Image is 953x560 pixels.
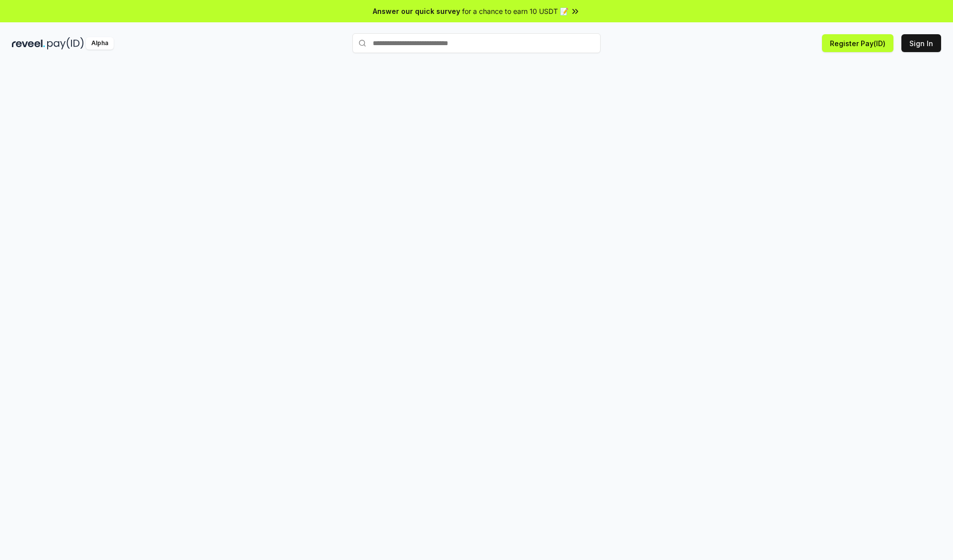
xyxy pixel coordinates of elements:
span: Answer our quick survey [373,6,460,16]
button: Sign In [901,34,941,52]
span: for a chance to earn 10 USDT 📝 [462,6,568,16]
img: pay_id [47,37,84,50]
button: Register Pay(ID) [822,34,893,52]
img: reveel_dark [12,37,45,50]
div: Alpha [86,37,114,50]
